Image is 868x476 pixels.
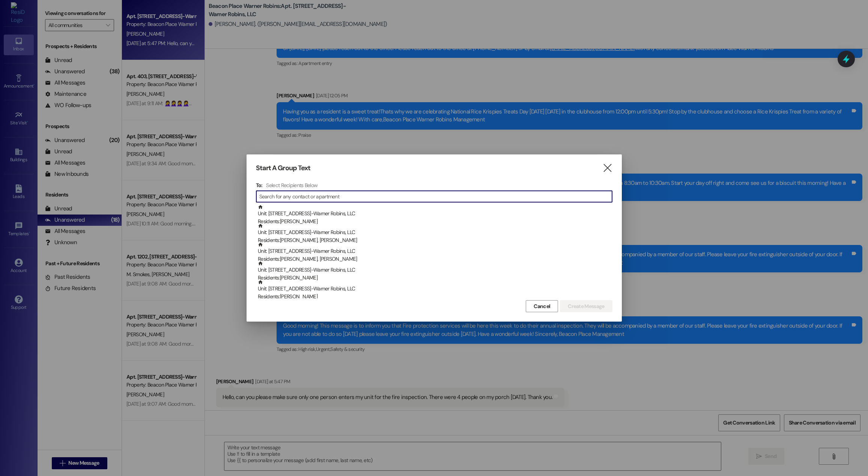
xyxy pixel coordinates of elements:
[256,261,612,280] div: Unit: [STREET_ADDRESS]-Warner Robins, LLCResidents:[PERSON_NAME]
[266,182,317,189] h4: Select Recipients Below
[568,302,604,310] span: Create Message
[256,204,612,223] div: Unit: [STREET_ADDRESS]-Warner Robins, LLCResidents:[PERSON_NAME]
[256,164,311,172] h3: Start A Group Text
[258,280,612,301] div: Unit: [STREET_ADDRESS]-Warner Robins, LLC
[256,223,612,242] div: Unit: [STREET_ADDRESS]-Warner Robins, LLCResidents:[PERSON_NAME], [PERSON_NAME]
[258,274,612,282] div: Residents: [PERSON_NAME]
[258,236,612,244] div: Residents: [PERSON_NAME], [PERSON_NAME]
[258,242,612,263] div: Unit: [STREET_ADDRESS]-Warner Robins, LLC
[560,300,612,312] button: Create Message
[602,164,612,172] i: 
[534,302,550,310] span: Cancel
[259,191,612,202] input: Search for any contact or apartment
[258,223,612,245] div: Unit: [STREET_ADDRESS]-Warner Robins, LLC
[258,204,612,226] div: Unit: [STREET_ADDRESS]-Warner Robins, LLC
[256,182,263,189] h3: To:
[258,293,612,301] div: Residents: [PERSON_NAME]
[256,242,612,261] div: Unit: [STREET_ADDRESS]-Warner Robins, LLCResidents:[PERSON_NAME], [PERSON_NAME]
[258,261,612,282] div: Unit: [STREET_ADDRESS]-Warner Robins, LLC
[526,300,558,312] button: Cancel
[258,255,612,263] div: Residents: [PERSON_NAME], [PERSON_NAME]
[258,218,612,225] div: Residents: [PERSON_NAME]
[256,280,612,298] div: Unit: [STREET_ADDRESS]-Warner Robins, LLCResidents:[PERSON_NAME]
